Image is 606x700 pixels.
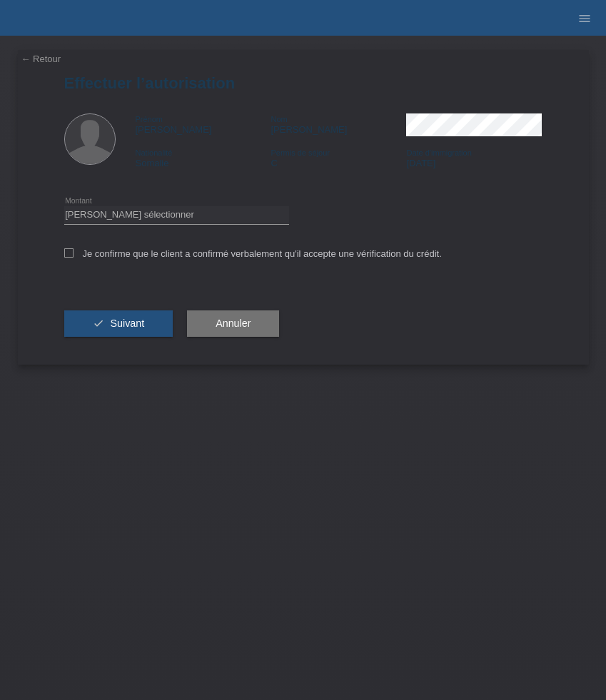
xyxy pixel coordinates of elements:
[187,310,279,338] button: Annuler
[271,115,287,123] span: Nom
[271,147,406,168] div: C
[570,14,599,22] a: menu
[271,148,330,157] span: Permis de séjour
[136,113,271,135] div: [PERSON_NAME]
[64,310,173,338] button: check Suivant
[64,74,542,92] h1: Effectuer l’autorisation
[110,318,144,329] span: Suivant
[406,147,542,168] div: [DATE]
[21,54,61,64] a: ← Retour
[271,113,406,135] div: [PERSON_NAME]
[406,148,471,157] span: Date d'immigration
[577,11,592,26] i: menu
[64,248,442,259] label: Je confirme que le client a confirmé verbalement qu'il accepte une vérification du crédit.
[93,318,104,329] i: check
[136,147,271,168] div: Somalie
[136,148,173,157] span: Nationalité
[136,115,163,123] span: Prénom
[216,318,251,329] span: Annuler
